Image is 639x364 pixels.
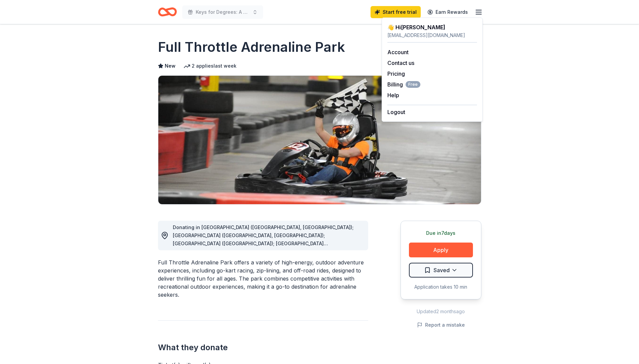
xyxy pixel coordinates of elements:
[182,5,263,19] button: Keys for Degrees: A Dueling Pianos Scholarship Fundraiser
[158,4,177,20] a: Home
[423,6,472,18] a: Earn Rewards
[196,8,250,16] span: Keys for Degrees: A Dueling Pianos Scholarship Fundraiser
[434,266,450,275] span: Saved
[173,224,354,254] span: Donating in [GEOGRAPHIC_DATA] ([GEOGRAPHIC_DATA], [GEOGRAPHIC_DATA]); [GEOGRAPHIC_DATA] ([GEOGRAP...
[371,6,421,18] a: Start free trial
[387,49,409,56] a: Account
[387,91,399,99] button: Help
[387,23,477,31] div: 👋 Hi [PERSON_NAME]
[184,62,236,70] div: 2 applies last week
[387,80,420,88] button: BillingFree
[158,76,481,204] img: Image for Full Throttle Adrenaline Park
[409,243,473,257] button: Apply
[387,70,405,77] a: Pricing
[387,80,420,88] span: Billing
[409,229,473,237] div: Due in 7 days
[387,108,405,116] button: Logout
[406,81,420,88] span: Free
[158,342,368,353] h2: What they donate
[158,258,368,299] div: Full Throttle Adrenaline Park offers a variety of high-energy, outdoor adventure experiences, inc...
[387,31,477,39] div: [EMAIL_ADDRESS][DOMAIN_NAME]
[158,38,345,57] h1: Full Throttle Adrenaline Park
[401,307,481,316] div: Updated 2 months ago
[417,321,465,329] button: Report a mistake
[165,62,175,70] span: New
[387,59,414,67] button: Contact us
[409,263,473,278] button: Saved
[409,283,473,291] div: Application takes 10 min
